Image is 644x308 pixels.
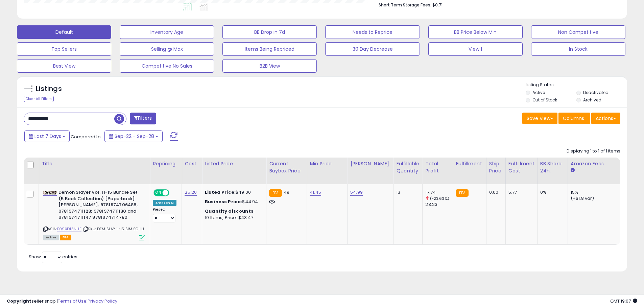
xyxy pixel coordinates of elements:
[153,200,176,206] div: Amazon AI
[29,254,77,260] span: Show: entries
[396,189,417,195] div: 13
[456,160,483,167] div: Fulfillment
[456,189,468,197] small: FBA
[310,189,321,196] a: 41.45
[571,167,575,173] small: Amazon Fees.
[205,189,261,195] div: $49.00
[571,160,629,167] div: Amazon Fees
[222,25,317,39] button: BB Drop in 7d
[205,208,254,214] b: Quantity discounts
[591,113,620,124] button: Actions
[522,113,557,124] button: Save View
[526,82,627,88] p: Listing States:
[350,160,390,167] div: [PERSON_NAME]
[60,235,71,240] span: FBA
[425,189,453,195] div: 17.74
[205,208,261,214] div: :
[540,160,565,174] div: BB Share 24h.
[269,189,282,197] small: FBA
[17,25,111,39] button: Default
[379,2,431,8] b: Short Term Storage Fees:
[508,189,532,195] div: 5.77
[325,42,420,56] button: 30 Day Decrease
[185,189,197,196] a: 25.20
[24,131,70,142] button: Last 7 Days
[43,235,59,240] span: All listings currently available for purchase on Amazon
[531,25,625,39] button: Non Competitive
[120,59,214,73] button: Competitive No Sales
[571,189,627,195] div: 15%
[563,115,584,122] span: Columns
[428,42,523,56] button: View 1
[489,160,503,174] div: Ship Price
[82,226,144,232] span: | SKU: DEM SLAY 11-15 SIM SCHU
[17,42,111,56] button: Top Sellers
[57,226,81,232] a: B09XDT3NHF
[540,189,563,195] div: 0%
[571,195,627,202] div: (+$1.8 var)
[153,207,176,222] div: Preset:
[104,131,163,142] button: Sep-22 - Sep-28
[205,215,261,221] div: 10 Items, Price: $43.47
[43,189,145,239] div: ASIN:
[222,42,317,56] button: Items Being Repriced
[430,196,449,201] small: (-23.63%)
[428,25,523,39] button: BB Price Below Min
[42,160,147,167] div: Title
[24,96,54,102] div: Clear All Filters
[185,160,199,167] div: Cost
[17,59,111,73] button: Best View
[489,189,500,195] div: 0.00
[310,160,344,167] div: Min Price
[205,199,261,205] div: $44.94
[508,160,534,174] div: Fulfillment Cost
[120,42,214,56] button: Selling @ Max
[205,160,263,167] div: Listed Price
[154,190,163,196] span: ON
[558,113,590,124] button: Columns
[425,202,453,208] div: 23.23
[58,189,141,222] b: Demon Slayer Vol. 11-15 Bundle Set (5 Book Collection) [Paperback] [PERSON_NAME]; 9781974706488; ...
[43,191,57,195] img: 41U86XGXG1L._SL40_.jpg
[205,198,242,205] b: Business Price:
[120,25,214,39] button: Inventory Age
[325,25,420,39] button: Needs to Reprice
[350,189,363,196] a: 54.99
[432,2,443,8] span: $0.71
[71,134,102,140] span: Compared to:
[222,59,317,73] button: B2B View
[532,97,557,103] label: Out of Stock
[130,113,156,124] button: Filters
[115,133,154,140] span: Sep-22 - Sep-28
[531,42,625,56] button: In Stock
[396,160,420,174] div: Fulfillable Quantity
[269,160,304,174] div: Current Buybox Price
[34,133,61,140] span: Last 7 Days
[532,90,545,95] label: Active
[36,84,62,94] h5: Listings
[284,189,289,195] span: 49
[205,189,236,195] b: Listed Price:
[583,90,609,95] label: Deactivated
[153,160,179,167] div: Repricing
[567,148,620,155] div: Displaying 1 to 1 of 1 items
[168,190,179,196] span: OFF
[583,97,601,103] label: Archived
[425,160,450,174] div: Total Profit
